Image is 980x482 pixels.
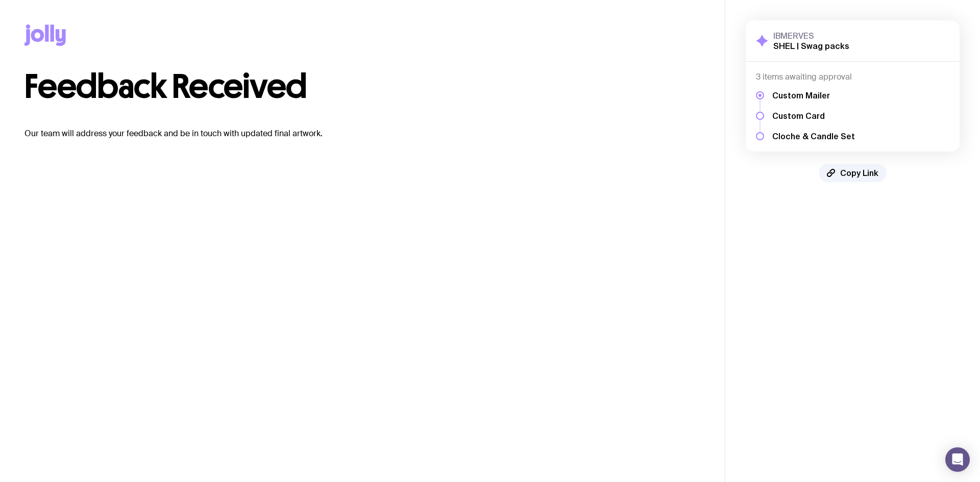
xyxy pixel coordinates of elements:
h2: SHEL | Swag packs [773,41,849,51]
h4: 3 items awaiting approval [756,72,949,82]
div: Open Intercom Messenger [945,447,970,472]
h5: Custom Card [772,111,855,121]
h3: IBMERVES [773,31,849,41]
button: Copy Link [819,164,887,182]
span: Copy Link [840,168,878,178]
h5: Custom Mailer [772,90,855,100]
h5: Cloche & Candle Set [772,131,855,141]
h1: Feedback Received [24,70,700,103]
p: Our team will address your feedback and be in touch with updated final artwork. [24,128,700,140]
